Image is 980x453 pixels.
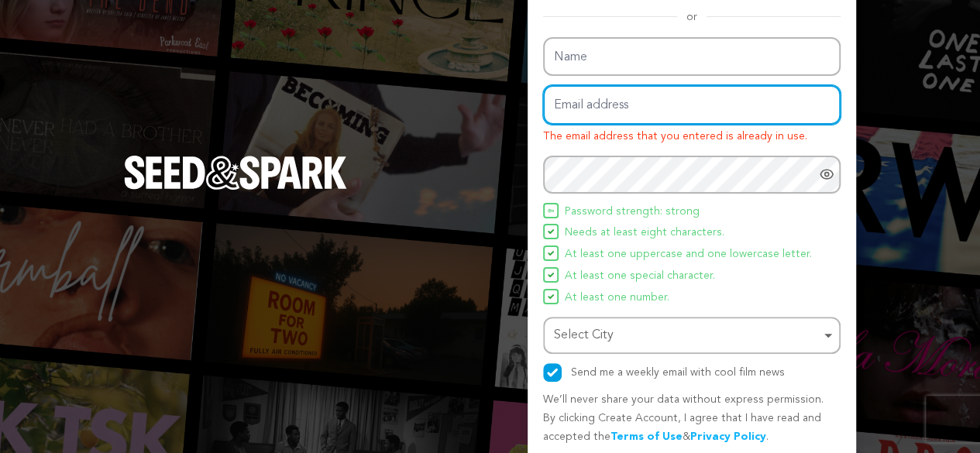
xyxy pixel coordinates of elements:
[565,245,812,264] span: At least one uppercase and one lowercase letter.
[124,156,347,221] a: Seed&Spark Homepage
[543,128,841,146] p: The email address that you entered is already in use.
[548,208,554,214] img: Seed&Spark Icon
[543,37,841,77] input: Name
[548,293,554,300] img: Seed&Spark Icon
[548,250,554,256] img: Seed&Spark Icon
[819,166,834,182] a: Show password as plain text. Warning: this will display your password on the screen.
[565,289,669,307] span: At least one number.
[543,85,841,125] input: Email address
[565,267,715,286] span: At least one special character.
[690,431,766,442] a: Privacy Policy
[124,156,347,190] img: Seed&Spark Logo
[610,431,683,442] a: Terms of Use
[565,224,724,242] span: Needs at least eight characters.
[554,324,820,347] div: Select City
[677,9,707,25] span: or
[548,272,554,278] img: Seed&Spark Icon
[571,367,785,378] label: Send me a weekly email with cool film news
[548,228,554,235] img: Seed&Spark Icon
[565,203,700,221] span: Password strength: strong
[543,391,841,446] p: We’ll never share your data without express permission. By clicking Create Account, I agree that ...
